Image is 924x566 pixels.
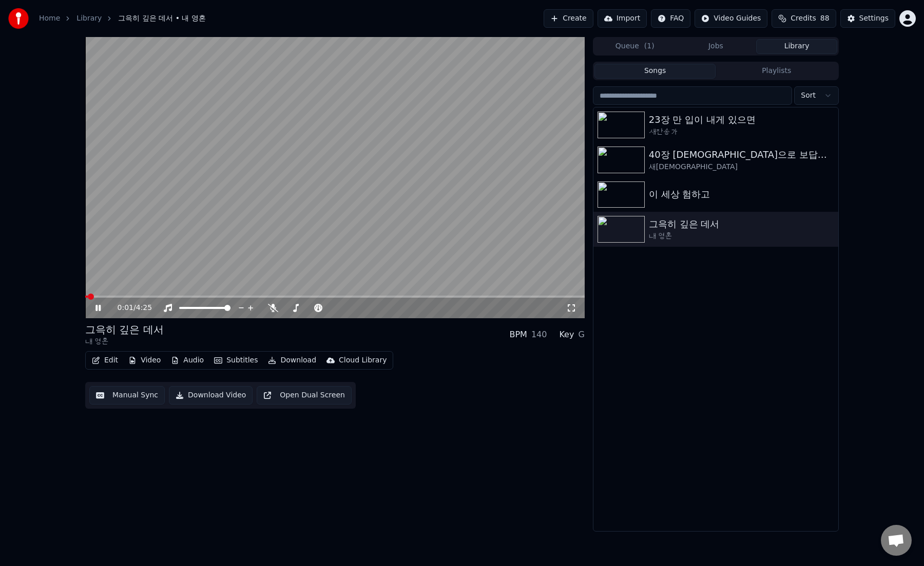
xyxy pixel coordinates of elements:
button: Jobs [676,39,757,54]
button: Download [264,353,320,368]
div: G [578,328,584,341]
button: Library [756,39,837,54]
img: youka [8,8,29,29]
div: 내 영혼 [649,231,834,242]
button: Open Dual Screen [257,386,352,405]
nav: breadcrumb [39,13,206,24]
div: Key [559,328,574,341]
button: FAQ [651,9,690,28]
div: 40장 [DEMOGRAPHIC_DATA]으로 보답할 수 없는 [649,148,834,162]
div: 이 세상 험하고 [649,187,834,202]
button: Queue [594,39,676,54]
div: 그윽히 깊은 데서 [85,322,164,337]
button: Audio [167,353,208,368]
button: Songs [594,64,716,79]
a: Library [76,13,102,24]
div: 새찬송가 [649,127,834,137]
div: BPM [509,328,527,341]
button: Import [598,9,647,28]
div: 140 [531,328,547,341]
button: Manual Sync [89,386,165,405]
div: 23장 만 입이 내게 있으면 [649,113,834,127]
span: 그윽히 깊은 데서 • 내 영혼 [118,13,206,24]
a: 채팅 열기 [881,525,912,556]
div: Cloud Library [339,355,387,366]
button: Edit [88,353,122,368]
span: 0:01 [118,303,133,313]
button: Create [544,9,593,28]
button: Video Guides [695,9,767,28]
span: 88 [820,13,830,24]
div: 새[DEMOGRAPHIC_DATA] [649,162,834,172]
div: 내 영혼 [85,337,164,347]
div: 그윽히 깊은 데서 [649,217,834,231]
div: / [118,303,142,313]
span: Sort [801,90,816,101]
button: Settings [840,9,895,28]
button: Credits88 [772,9,836,28]
button: Download Video [169,386,253,405]
div: Settings [859,13,889,24]
a: Home [39,13,60,24]
button: Subtitles [210,353,262,368]
span: Credits [791,13,816,24]
span: 4:25 [136,303,152,313]
button: Video [124,353,165,368]
button: Playlists [716,64,837,79]
span: ( 1 ) [644,41,654,51]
